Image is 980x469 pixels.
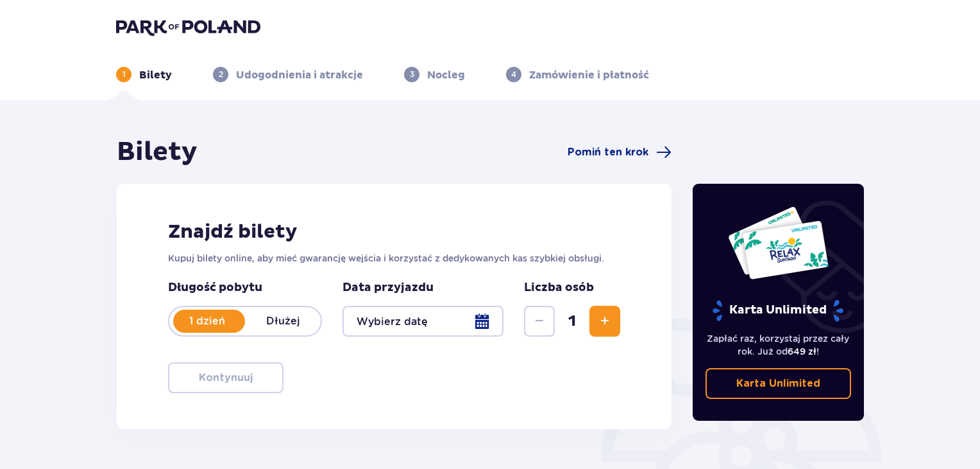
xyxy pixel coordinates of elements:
[410,69,414,80] p: 3
[589,306,620,337] button: Zwiększ
[245,314,321,328] p: Dłużej
[168,280,322,296] p: Długość pobytu
[506,67,649,82] div: 4Zamówienie i płatność
[168,252,620,265] p: Kupuj bilety online, aby mieć gwarancję wejścia i korzystać z dedykowanych kas szybkiej obsługi.
[524,280,594,296] p: Liczba osób
[199,371,253,385] p: Kontynuuj
[116,18,260,36] img: Park of Poland logo
[529,68,649,82] p: Zamówienie i płatność
[139,68,172,82] p: Bilety
[727,206,829,280] img: Dwie karty całoroczne do Suntago z napisem 'UNLIMITED RELAX', na białym tle z tropikalnymi liśćmi...
[168,362,283,393] button: Kontynuuj
[705,332,852,358] p: Zapłać raz, korzystaj przez cały rok. Już od !
[557,312,587,331] span: 1
[342,280,434,296] p: Data przyjazdu
[736,376,820,391] p: Karta Unlimited
[788,346,816,357] span: 649 zł
[568,145,648,159] span: Pomiń ten krok
[404,67,465,82] div: 3Nocleg
[427,68,465,82] p: Nocleg
[568,145,672,160] a: Pomiń ten krok
[169,314,245,328] p: 1 dzień
[511,69,516,80] p: 4
[122,69,126,80] p: 1
[711,299,845,322] p: Karta Unlimited
[117,136,198,168] h1: Bilety
[219,69,223,80] p: 2
[705,368,852,399] a: Karta Unlimited
[236,68,363,82] p: Udogodnienia i atrakcje
[168,220,620,244] h2: Znajdź bilety
[213,67,363,82] div: 2Udogodnienia i atrakcje
[524,306,555,337] button: Zmniejsz
[116,67,172,82] div: 1Bilety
